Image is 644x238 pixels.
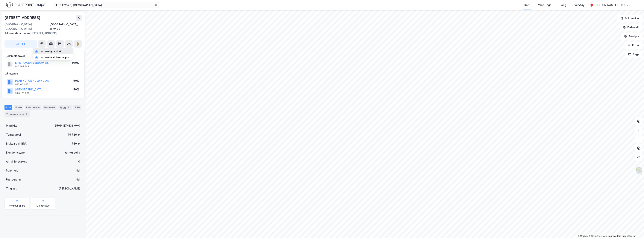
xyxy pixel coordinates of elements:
div: Punktleie [6,168,18,173]
button: Tag [4,40,37,48]
a: OpenStreetMap [589,235,607,237]
span: Tilhørende adresser: [4,32,32,35]
div: 920 003 672 [15,83,30,86]
div: 0 [78,159,80,164]
div: 740 ㎡ [72,141,80,146]
div: Antall leietakere [6,159,28,164]
img: logo.f888ab2527a4732fd821a326f86c7f29.svg [6,2,45,8]
button: Datasett [620,24,643,31]
div: [PERSON_NAME] [PERSON_NAME] [595,3,632,7]
div: Gårdeiere [5,72,81,76]
div: Nei [76,168,80,173]
a: Improve this map [608,235,626,237]
div: Festegrunn [6,177,21,182]
div: Transaksjoner [4,111,30,117]
button: Filter [625,42,643,49]
div: Bolig [560,3,566,7]
div: Eiere [14,105,23,110]
button: Analyse [621,33,643,40]
div: Datasett [42,105,57,110]
div: 50% [73,78,79,83]
div: Miljøstatus [37,204,50,207]
div: [GEOGRAPHIC_DATA], [GEOGRAPHIC_DATA] [4,22,50,31]
div: [PERSON_NAME] [59,186,80,191]
div: 940 101 808 [15,92,30,95]
button: Tags [625,51,643,58]
div: 100% [72,60,79,65]
img: Z [635,167,642,174]
div: Last ned grunnbok [40,50,61,53]
div: [STREET_ADDRESS] [4,15,41,21]
div: 2 [25,112,29,116]
button: Bokmerker [617,15,643,22]
div: ESG [73,105,81,110]
input: Søk på adresse, matrikkel, gårdeiere, leietakere eller personer [59,2,154,8]
div: 915 167 241 [15,65,29,68]
div: Tinglyst [6,186,17,191]
div: 5501-117-438-0-0 [55,123,80,128]
div: Leietakere [25,105,41,110]
div: Tomteareal [6,132,21,137]
div: Kommunekart [9,204,25,207]
div: Verktøy [574,3,584,7]
div: Annet bolig [65,150,80,155]
div: 50% [73,87,79,92]
div: Mine Tags [538,3,551,7]
a: Mapbox [578,235,588,237]
div: Hjemmelshaver [5,54,81,58]
div: Nei [76,177,80,182]
div: Last ned matrikkelrapport [40,56,70,59]
div: [GEOGRAPHIC_DATA], 117/438 [50,22,82,31]
div: Matrikkel [6,123,18,128]
div: [STREET_ADDRESS] [4,31,79,36]
div: 2 [67,105,70,109]
div: Bruksareal (BRA) [6,141,28,146]
div: Kontrollprogram for chat [625,220,644,238]
div: Eiendomstype [6,150,25,155]
iframe: Chat Widget [625,220,644,238]
div: 19 726 ㎡ [68,132,80,137]
div: Kart [524,3,530,7]
div: Info [4,105,12,110]
div: Bygg [58,105,72,110]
